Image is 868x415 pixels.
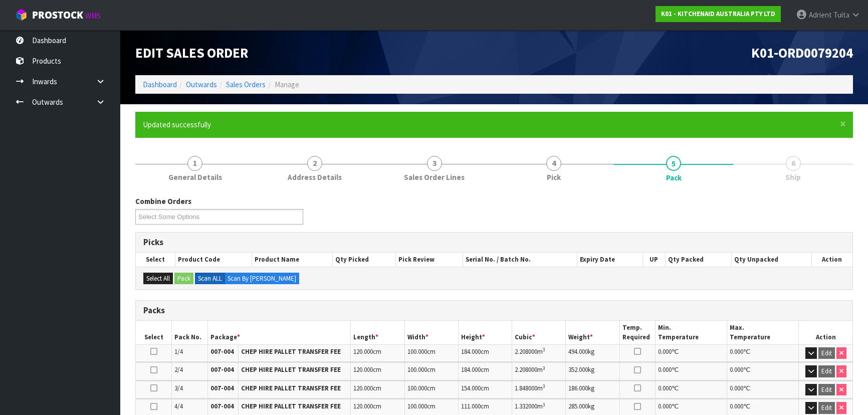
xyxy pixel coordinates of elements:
[566,344,619,362] td: kg
[210,365,234,374] strong: 007-004
[568,402,588,410] span: 285.000
[658,384,672,392] span: 0.000
[666,156,681,171] span: 5
[458,344,512,362] td: cm
[727,321,799,344] th: Max. Temperature
[210,347,234,356] strong: 007-004
[143,80,177,89] a: Dashboard
[32,9,83,22] span: ProStock
[85,11,101,21] small: WMS
[187,156,202,171] span: 1
[207,321,351,344] th: Package
[353,402,373,410] span: 120.000
[727,344,799,362] td: ℃
[732,253,812,267] th: Qty Unpacked
[195,273,225,285] label: Scan ALL
[658,347,672,356] span: 0.000
[407,365,427,374] span: 100.000
[656,344,727,362] td: ℃
[136,253,175,267] th: Select
[543,365,545,371] sup: 3
[458,321,512,344] th: Height
[661,10,775,18] strong: K01 - KITCHENAID AUSTRALIA PTY LTD
[226,80,266,89] a: Sales Orders
[143,306,845,315] h3: Packs
[174,365,183,374] span: 2/4
[404,381,458,398] td: cm
[656,362,727,380] td: ℃
[515,365,537,374] span: 2.208000
[136,321,172,344] th: Select
[666,172,682,183] span: Pack
[785,172,801,182] span: Ship
[174,384,183,392] span: 3/4
[461,402,481,410] span: 111.000
[730,347,743,356] span: 0.000
[407,384,427,392] span: 100.000
[543,401,545,408] sup: 3
[727,362,799,380] td: ℃
[656,6,781,22] a: K01 - KITCHENAID AUSTRALIA PTY LTD
[512,321,566,344] th: Cubic
[566,321,619,344] th: Weight
[15,9,28,21] img: cube-alt.png
[658,402,672,410] span: 0.000
[512,344,566,362] td: m
[818,384,835,396] button: Edit
[463,253,577,267] th: Serial No. / Batch No.
[811,253,852,267] th: Action
[656,381,727,398] td: ℃
[174,402,183,410] span: 4/4
[396,253,463,267] th: Pick Review
[799,321,852,344] th: Action
[288,172,342,182] span: Address Details
[547,172,561,182] span: Pick
[512,381,566,398] td: m
[210,402,234,410] strong: 007-004
[353,384,373,392] span: 120.000
[566,381,619,398] td: kg
[727,381,799,398] td: ℃
[351,344,404,362] td: cm
[241,365,341,374] strong: CHEP HIRE PALLET TRANSFER FEE
[568,384,588,392] span: 186.000
[351,381,404,398] td: cm
[225,273,299,285] label: Scan By [PERSON_NAME]
[353,365,373,374] span: 120.000
[619,321,656,344] th: Temp. Required
[175,253,252,267] th: Product Code
[515,402,537,410] span: 1.332000
[333,253,396,267] th: Qty Picked
[172,321,208,344] th: Pack No.
[458,362,512,380] td: cm
[275,80,299,89] span: Manage
[751,44,853,61] span: K01-ORD0079204
[568,347,588,356] span: 494.000
[515,347,537,356] span: 2.208000
[730,365,743,374] span: 0.000
[143,238,845,247] h3: Picks
[407,402,427,410] span: 100.000
[543,383,545,389] sup: 3
[353,347,373,356] span: 120.000
[174,273,193,285] button: Pack
[461,365,481,374] span: 184.000
[461,384,481,392] span: 154.000
[730,402,743,410] span: 0.000
[404,172,465,182] span: Sales Order Lines
[241,347,341,356] strong: CHEP HIRE PALLET TRANSFER FEE
[241,384,341,392] strong: CHEP HIRE PALLET TRANSFER FEE
[404,362,458,380] td: cm
[568,365,588,374] span: 352.000
[840,117,846,131] span: ×
[307,156,322,171] span: 2
[241,402,341,410] strong: CHEP HIRE PALLET TRANSFER FEE
[461,347,481,356] span: 184.000
[143,120,211,129] span: Updated successfully
[135,44,248,61] span: Edit Sales Order
[135,196,191,206] label: Combine Orders
[642,253,665,267] th: UP
[210,384,234,392] strong: 007-004
[818,402,835,414] button: Edit
[186,80,217,89] a: Outwards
